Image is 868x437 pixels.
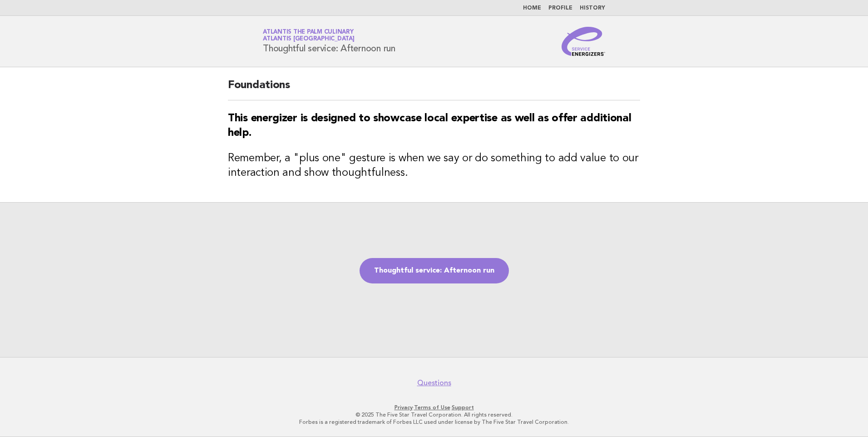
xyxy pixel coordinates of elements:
h2: Foundations [228,78,640,100]
p: · · [156,404,712,411]
a: Privacy [395,404,413,411]
p: © 2025 The Five Star Travel Corporation. All rights reserved. [156,411,712,418]
a: Terms of Use [414,404,450,411]
a: Home [523,5,541,11]
strong: This energizer is designed to showcase local expertise as well as offer additional help. [228,113,631,139]
a: Thoughtful service: Afternoon run [360,258,509,283]
a: Questions [417,378,451,387]
a: Profile [548,5,572,11]
h1: Thoughtful service: Afternoon run [263,30,395,53]
p: Forbes is a registered trademark of Forbes LLC used under license by The Five Star Travel Corpora... [156,418,712,426]
a: Support [452,404,474,411]
img: Service Energizers [562,27,605,56]
span: Atlantis [GEOGRAPHIC_DATA] [263,36,355,42]
a: History [580,5,605,11]
a: Atlantis The Palm CulinaryAtlantis [GEOGRAPHIC_DATA] [263,29,355,42]
h3: Remember, a "plus one" gesture is when we say or do something to add value to our interaction and... [228,151,640,180]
